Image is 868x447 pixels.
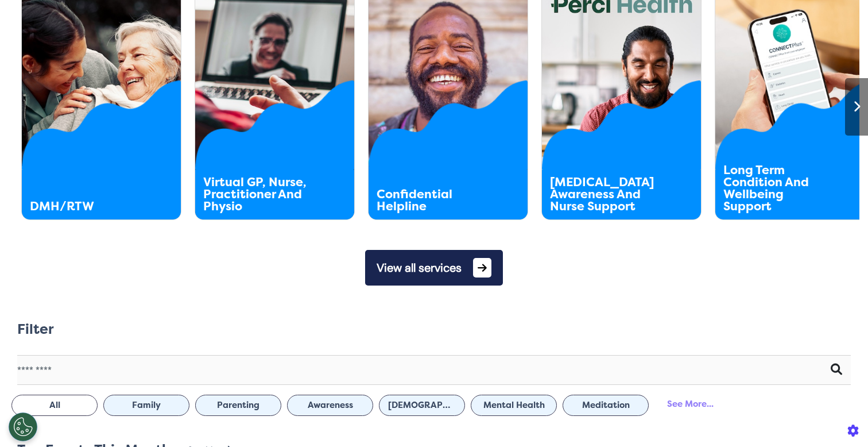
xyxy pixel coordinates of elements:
[471,395,557,416] button: Mental Health
[30,201,141,213] div: DMH/RTW
[195,395,281,416] button: Parenting
[723,164,835,213] div: Long Term Condition And Wellbeing Support
[11,395,98,416] button: All
[9,413,37,441] button: Open Preferences
[203,176,315,213] div: Virtual GP, Nurse, Practitioner And Physio
[365,250,503,286] button: View all services
[654,394,726,415] div: See More...
[379,395,465,416] button: [DEMOGRAPHIC_DATA] Health
[377,188,488,213] div: Confidential Helpline
[17,321,54,338] h2: Filter
[287,395,373,416] button: Awareness
[550,176,661,213] div: [MEDICAL_DATA] Awareness And Nurse Support
[563,395,649,416] button: Meditation
[103,395,189,416] button: Family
